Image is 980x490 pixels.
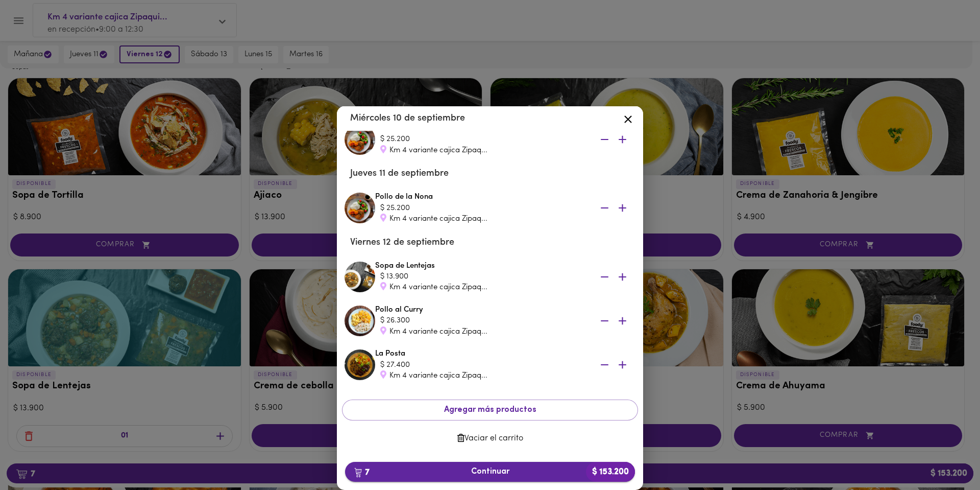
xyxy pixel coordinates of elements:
[354,468,362,478] img: cart.png
[375,123,635,156] div: Pollo de la Nona
[375,192,635,224] div: Pollo de la Nona
[380,282,584,293] div: Km 4 variante cajica Zipaq...
[375,261,635,293] div: Sopa de Lentejas
[345,306,375,336] img: Pollo al Curry
[375,305,635,337] div: Pollo al Curry
[342,400,638,421] button: Agregar más productos
[380,315,584,326] div: $ 26.300
[380,370,584,381] div: Km 4 variante cajica Zipaq...
[345,193,375,223] img: Pollo de la Nona
[921,431,970,480] iframe: Messagebird Livechat Widget
[345,349,375,380] img: La Posta
[380,326,584,337] div: Km 4 variante cajica Zipaq...
[345,124,375,155] img: Pollo de la Nona
[353,467,627,477] span: Continuar
[350,434,630,444] span: Vaciar el carrito
[586,462,635,482] b: $ 153.200
[380,360,584,370] div: $ 27.400
[375,348,635,381] div: La Posta
[342,106,638,131] li: Miércoles 10 de septiembre
[380,271,584,282] div: $ 13.900
[345,462,635,482] button: 7Continuar$ 153.200
[380,145,584,156] div: Km 4 variante cajica Zipaq...
[351,405,629,415] span: Agregar más productos
[342,161,638,186] li: Jueves 11 de septiembre
[342,429,638,449] button: Vaciar el carrito
[380,203,584,214] div: $ 25.200
[345,262,375,292] img: Sopa de Lentejas
[348,465,376,479] b: 7
[380,214,584,224] div: Km 4 variante cajica Zipaq...
[380,134,584,145] div: $ 25.200
[342,230,638,255] li: Viernes 12 de septiembre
